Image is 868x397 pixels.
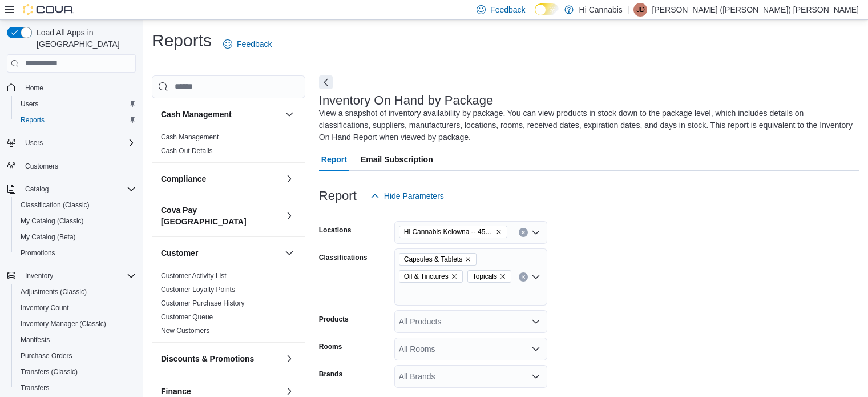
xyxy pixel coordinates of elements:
[161,312,213,322] span: Customer Queue
[16,349,136,363] span: Purchase Orders
[16,97,43,111] a: Users
[161,147,213,155] a: Cash Out Details
[21,115,45,125] span: Reports
[499,273,506,280] button: Remove Topicals from selection in this group
[152,269,305,342] div: Customer
[319,253,368,262] label: Classifications
[161,133,219,142] span: Cash Management
[161,247,280,259] button: Customer
[161,386,191,397] h3: Finance
[161,272,227,280] a: Customer Activity List
[519,228,528,237] button: Clear input
[16,333,136,347] span: Manifests
[652,3,859,17] p: [PERSON_NAME] ([PERSON_NAME]) [PERSON_NAME]
[21,136,47,150] button: Users
[319,342,342,351] label: Rooms
[161,204,280,227] button: Cova Pay [GEOGRAPHIC_DATA]
[161,299,245,308] span: Customer Purchase History
[161,286,235,294] a: Customer Loyalty Points
[161,146,213,155] span: Cash Out Details
[16,246,136,260] span: Promotions
[161,173,206,185] h3: Compliance
[2,181,140,197] button: Catalog
[11,197,140,213] button: Classification (Classic)
[21,159,136,173] span: Customers
[282,246,296,260] button: Customer
[21,81,136,95] span: Home
[16,285,91,299] a: Adjustments (Classic)
[282,172,296,186] button: Compliance
[23,4,74,15] img: Cova
[384,190,444,202] span: Hide Parameters
[16,317,136,331] span: Inventory Manager (Classic)
[282,209,296,223] button: Cova Pay [GEOGRAPHIC_DATA]
[319,75,333,89] button: Next
[16,230,136,244] span: My Catalog (Beta)
[161,285,235,294] span: Customer Loyalty Points
[465,256,471,263] button: Remove Capsules & Tablets from selection in this group
[16,381,54,395] a: Transfers
[21,182,53,196] button: Catalog
[21,303,69,312] span: Inventory Count
[467,270,511,283] span: Topicals
[531,372,540,381] button: Open list of options
[161,271,227,280] span: Customer Activity List
[21,99,38,109] span: Users
[161,353,280,364] button: Discounts & Promotions
[21,248,55,258] span: Promotions
[21,136,136,150] span: Users
[21,351,72,360] span: Purchase Orders
[531,317,540,326] button: Open list of options
[11,213,140,229] button: My Catalog (Classic)
[21,216,84,226] span: My Catalog (Classic)
[404,254,462,265] span: Capsules & Tablets
[11,316,140,332] button: Inventory Manager (Classic)
[21,269,136,283] span: Inventory
[495,228,502,235] button: Remove Hi Cannabis Kelowna -- 450364 from selection in this group
[399,253,477,266] span: Capsules & Tablets
[11,229,140,245] button: My Catalog (Beta)
[399,226,507,238] span: Hi Cannabis Kelowna -- 450364
[16,246,60,260] a: Promotions
[16,349,77,363] a: Purchase Orders
[2,268,140,284] button: Inventory
[16,365,136,379] span: Transfers (Classic)
[2,79,140,96] button: Home
[25,271,53,280] span: Inventory
[161,299,245,307] a: Customer Purchase History
[2,158,140,174] button: Customers
[32,27,136,50] span: Load All Apps in [GEOGRAPHIC_DATA]
[16,198,94,212] a: Classification (Classic)
[21,159,63,173] a: Customers
[366,185,449,207] button: Hide Parameters
[319,94,494,107] h3: Inventory On Hand by Package
[16,198,136,212] span: Classification (Classic)
[490,4,525,15] span: Feedback
[531,228,540,237] button: Open list of options
[11,332,140,348] button: Manifests
[16,317,111,331] a: Inventory Manager (Classic)
[319,226,352,235] label: Locations
[627,3,629,17] p: |
[161,326,209,335] span: New Customers
[519,272,528,282] button: Clear input
[531,272,540,282] button: Open list of options
[161,386,280,397] button: Finance
[11,112,140,128] button: Reports
[319,315,349,324] label: Products
[21,287,87,296] span: Adjustments (Classic)
[319,189,357,203] h3: Report
[25,83,43,93] span: Home
[16,333,54,347] a: Manifests
[473,271,497,282] span: Topicals
[237,38,272,50] span: Feedback
[21,81,48,95] a: Home
[11,284,140,300] button: Adjustments (Classic)
[21,383,49,392] span: Transfers
[11,245,140,261] button: Promotions
[16,301,74,315] a: Inventory Count
[16,214,88,228] a: My Catalog (Classic)
[11,364,140,380] button: Transfers (Classic)
[11,380,140,396] button: Transfers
